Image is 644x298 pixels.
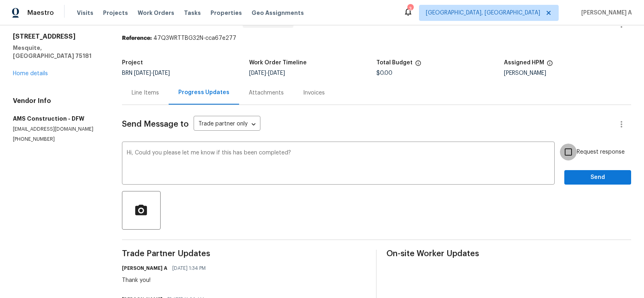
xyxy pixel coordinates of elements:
span: - [134,70,170,76]
div: Progress Updates [178,88,229,97]
a: Home details [13,71,48,76]
span: Projects [103,9,128,17]
div: 47Q3WRTTBG32N-cca67e277 [122,34,631,42]
h2: [STREET_ADDRESS] [13,33,103,41]
h5: AMS Construction - DFW [13,115,103,123]
h4: Vendor Info [13,97,103,105]
span: - [249,70,285,76]
button: Send [564,170,631,185]
h5: Mesquite, [GEOGRAPHIC_DATA] 75181 [13,44,103,60]
span: [DATE] [249,70,266,76]
span: Properties [211,9,242,17]
span: Geo Assignments [252,9,304,17]
textarea: Hi, Could you please let me know if this has been completed? [127,150,550,178]
span: The hpm assigned to this work order. [547,60,553,70]
p: [EMAIL_ADDRESS][DOMAIN_NAME] [13,126,103,133]
span: Tasks [184,10,201,16]
div: Trade partner only [194,118,260,131]
div: Invoices [303,89,325,97]
div: Line Items [132,89,159,97]
div: [PERSON_NAME] [504,70,631,76]
b: Reference: [122,35,152,41]
span: Send Message to [122,120,189,128]
div: Thank you! [122,276,211,284]
span: Visits [77,9,93,17]
span: [DATE] 1:34 PM [172,264,206,272]
div: 3 [407,5,413,13]
h5: Assigned HPM [504,60,544,66]
h6: [PERSON_NAME] A [122,264,167,272]
h5: Project [122,60,143,66]
span: [DATE] [134,70,151,76]
span: [GEOGRAPHIC_DATA], [GEOGRAPHIC_DATA] [426,9,540,17]
span: [PERSON_NAME] A [578,9,632,17]
h5: Work Order Timeline [249,60,307,66]
span: Send [571,173,625,183]
div: Attachments [249,89,284,97]
span: BRN [122,70,170,76]
span: [DATE] [268,70,285,76]
span: Trade Partner Updates [122,250,367,258]
p: [PHONE_NUMBER] [13,136,103,143]
h5: Total Budget [376,60,413,66]
span: [DATE] [153,70,170,76]
span: The total cost of line items that have been proposed by Opendoor. This sum includes line items th... [415,60,421,70]
span: $0.00 [376,70,392,76]
span: On-site Worker Updates [386,250,631,258]
span: Maestro [27,9,54,17]
span: Request response [577,148,625,156]
span: Work Orders [138,9,174,17]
